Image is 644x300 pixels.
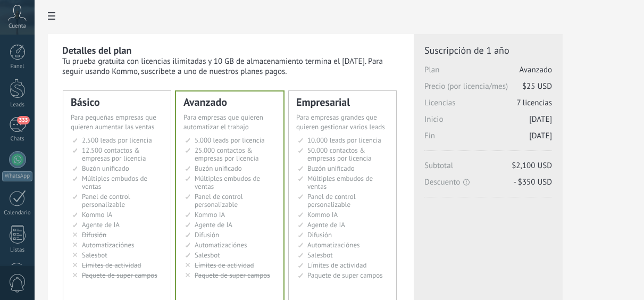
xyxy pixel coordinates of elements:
span: Automatizaciónes [82,240,135,249]
span: Fin [424,131,552,147]
span: Límites de actividad [195,261,254,270]
span: 5.000 leads por licencia [195,136,265,145]
span: Paquete de super campos [307,271,383,280]
span: Subtotal [424,161,552,177]
span: Límites de actividad [82,261,141,270]
div: Listas [2,247,33,254]
span: Salesbot [82,251,107,260]
span: Agente de IA [307,220,345,229]
span: Agente de IA [82,220,120,229]
div: Leads [2,102,33,109]
span: Kommo IA [307,210,338,219]
span: Panel de control personalizable [307,192,356,209]
span: Buzón unificado [307,164,355,173]
span: [DATE] [529,114,552,124]
span: Panel de control personalizable [82,192,130,209]
span: Difusión [82,230,106,239]
span: 333 [17,116,29,124]
span: Buzón unificado [195,164,242,173]
span: Paquete de super campos [82,271,157,280]
span: Límites de actividad [307,261,367,270]
span: Suscripción de 1 año [424,44,552,56]
div: WhatsApp [2,171,32,181]
span: 2.500 leads por licencia [82,136,152,145]
span: $25 USD [522,81,552,91]
span: [DATE] [529,131,552,141]
span: Difusión [195,230,219,239]
span: Panel de control personalizable [195,192,243,209]
span: 12.500 contactos & empresas por licencia [82,146,146,163]
div: Básico [71,97,163,107]
b: Detalles del plan [62,44,131,56]
span: Agente de IA [195,220,232,229]
div: Panel [2,63,33,70]
span: Descuento [424,177,552,187]
span: Avanzado [520,65,552,75]
span: Salesbot [307,251,333,260]
span: Para pequeñas empresas que quieren aumentar las ventas [71,113,156,131]
div: Empresarial [296,97,389,107]
span: Automatizaciónes [195,240,247,249]
span: Para empresas grandes que quieren gestionar varios leads [296,113,385,131]
span: Kommo IA [82,210,112,219]
span: Para empresas que quieren automatizar el trabajo [183,113,263,131]
span: $2,100 USD [512,161,552,171]
span: Múltiples embudos de ventas [82,174,147,191]
span: - $350 USD [514,177,552,187]
span: Kommo IA [195,210,225,219]
div: Tu prueba gratuita con licencias ilimitadas y 10 GB de almacenamiento termina el [DATE]. Para seg... [62,56,400,77]
div: Calendario [2,210,33,216]
span: Precio (por licencia/mes) [424,81,552,98]
span: 50.000 contactos & empresas por licencia [307,146,371,163]
div: Avanzado [183,97,276,107]
span: Automatizaciónes [307,240,360,249]
span: Múltiples embudos de ventas [307,174,373,191]
span: Inicio [424,114,552,131]
span: Plan [424,65,552,81]
span: Cuenta [9,23,26,30]
span: 7 licencias [516,98,552,108]
span: Múltiples embudos de ventas [195,174,260,191]
span: Licencias [424,98,552,114]
span: Difusión [307,230,332,239]
span: Paquete de super campos [195,271,270,280]
span: Buzón unificado [82,164,129,173]
span: 10.000 leads por licencia [307,136,381,145]
span: Salesbot [195,251,220,260]
span: 25.000 contactos & empresas por licencia [195,146,258,163]
div: Chats [2,136,33,143]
